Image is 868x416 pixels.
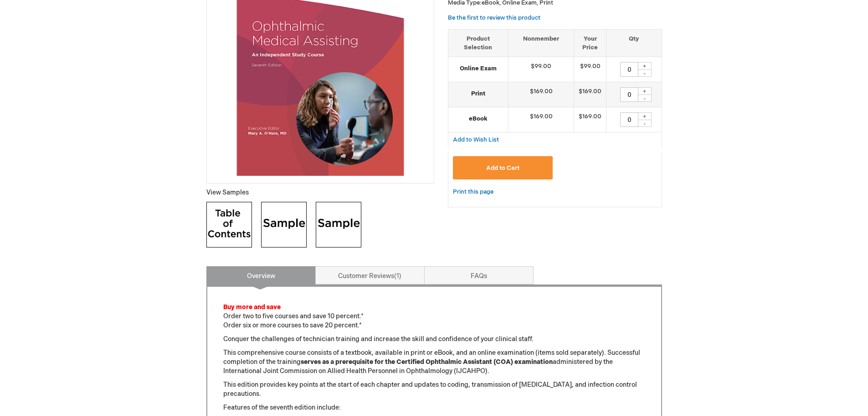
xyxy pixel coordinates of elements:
[206,188,434,197] p: View Samples
[394,272,401,280] span: 1
[574,82,606,107] td: $169.00
[223,335,645,344] p: Conquer the challenges of technician training and increase the skill and confidence of your clini...
[638,95,652,102] div: -
[574,29,606,57] th: Your Price
[448,29,508,57] th: Product Selection
[620,112,638,127] input: Qty
[453,156,553,179] button: Add to Cart
[453,136,499,143] a: Add to Wish List
[223,403,645,412] p: Features of the seventh edition include:
[315,266,425,284] a: Customer Reviews1
[223,348,645,376] p: This comprehensive course consists of a textbook, available in print or eBook, and an online exam...
[301,358,553,366] strong: serves as a prerequisite for the Certified Ophthalmic Assistant (COA) examination
[606,29,662,57] th: Qty
[453,186,493,198] a: Print this page
[638,62,652,70] div: +
[448,14,540,21] a: Be the first to review this product
[223,303,645,330] p: Order two to five courses and save 10 percent.* Order six or more courses to save 20 percent.*
[574,57,606,82] td: $99.00
[453,90,504,98] strong: Print
[206,202,252,247] img: Click to view
[638,112,652,120] div: +
[223,303,281,311] font: Buy more and save
[638,87,652,95] div: +
[508,29,574,57] th: Nonmember
[453,64,504,73] strong: Online Exam
[486,164,519,172] span: Add to Cart
[453,115,504,123] strong: eBook
[508,82,574,107] td: $169.00
[316,202,361,247] img: Click to view
[638,120,652,127] div: -
[223,380,645,399] p: This edition provides key points at the start of each chapter and updates to coding, transmission...
[620,87,638,102] input: Qty
[508,57,574,82] td: $99.00
[261,202,307,247] img: Click to view
[574,107,606,132] td: $169.00
[508,107,574,132] td: $169.00
[424,266,534,284] a: FAQs
[206,266,316,284] a: Overview
[638,69,652,77] div: -
[620,62,638,77] input: Qty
